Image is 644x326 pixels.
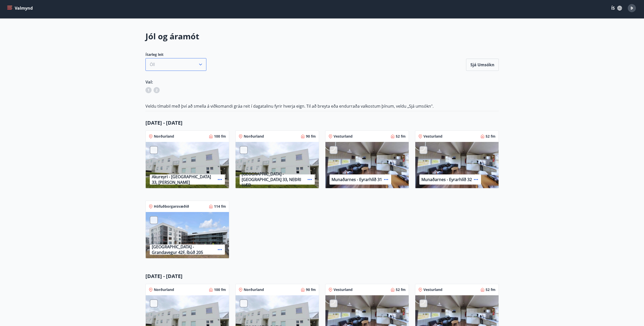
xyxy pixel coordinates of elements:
p: [DATE] - [DATE] [145,119,499,126]
p: 52 fm [396,134,406,139]
p: Norðurland [244,287,264,292]
p: Vesturland [423,287,442,292]
p: Höfuðborgarsvæðið [154,204,189,209]
button: Þ [626,2,638,14]
span: 2 [156,88,158,93]
p: [DATE] - [DATE] [145,273,499,280]
p: [GEOGRAPHIC_DATA] - [GEOGRAPHIC_DATA] 33, NEÐRI HÆÐ [242,171,306,188]
button: Öll [145,58,206,71]
span: Ítarleg leit [145,52,206,57]
p: 90 fm [306,134,316,139]
p: Norðurland [154,134,174,139]
p: 114 fm [214,204,226,209]
p: 90 fm [306,287,316,292]
p: Vesturland [334,287,353,292]
p: 52 fm [486,287,496,292]
span: Val: [145,79,153,85]
h2: Jól og áramót [145,31,499,42]
p: Veldu tímabil með því að smella á viðkomandi gráa reit í dagatalinu fyrir hverja eign. Til að bre... [145,103,499,109]
p: Vesturland [423,134,442,139]
button: Sjá umsókn [466,59,499,71]
img: Paella dish [236,142,319,189]
p: Norðurland [154,287,174,292]
p: 52 fm [486,134,496,139]
img: Paella dish [325,142,409,189]
img: Paella dish [146,142,229,189]
p: 52 fm [396,287,406,292]
img: Paella dish [146,212,229,259]
p: 100 fm [214,287,226,292]
p: [GEOGRAPHIC_DATA] - Grandavegur 42F, íbúð 205 [152,244,216,255]
button: ÍS [608,4,625,13]
img: Paella dish [415,142,499,189]
span: 1 [147,88,150,93]
p: Munaðarnes - Eyrarhlíð 31 [332,177,382,182]
span: Öll [150,62,155,67]
button: menu [6,4,35,13]
p: Akureyri - [GEOGRAPHIC_DATA] 33, [PERSON_NAME] [152,174,216,185]
span: Þ [631,5,633,11]
p: 100 fm [214,134,226,139]
p: Vesturland [334,134,353,139]
p: Norðurland [244,134,264,139]
p: Munaðarnes - Eyrarhlíð 32 [421,177,472,182]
